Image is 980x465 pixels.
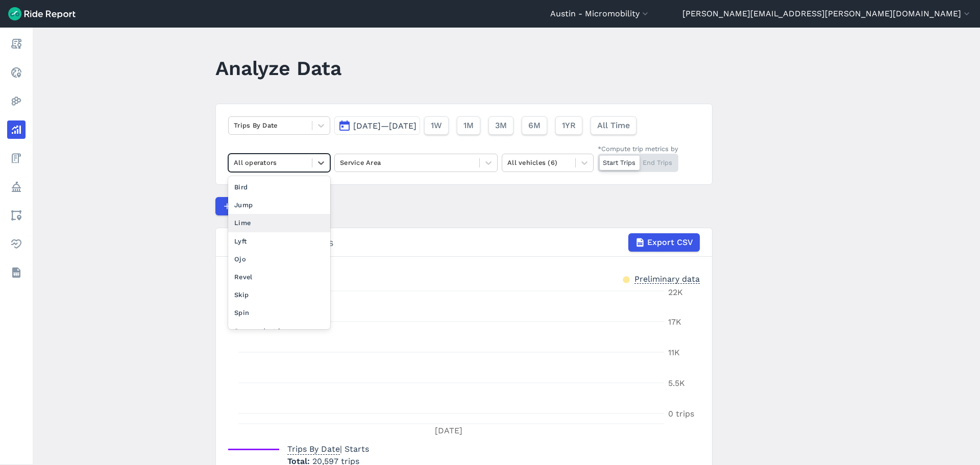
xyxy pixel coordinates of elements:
button: All Time [591,116,636,135]
span: | Starts [287,444,369,454]
img: Ride Report [8,7,76,20]
a: Report [7,35,26,53]
span: Export CSV [647,236,693,249]
a: Areas [7,206,26,225]
span: 6M [528,119,541,132]
tspan: 0 trips [668,409,694,419]
button: [DATE]—[DATE] [334,116,420,135]
a: Fees [7,149,26,167]
button: [PERSON_NAME][EMAIL_ADDRESS][PERSON_NAME][DOMAIN_NAME] [682,8,972,20]
a: Heatmaps [7,92,26,110]
tspan: 17K [668,317,681,327]
span: 1YR [562,119,576,132]
a: Realtime [7,63,26,82]
span: All Time [597,119,630,132]
tspan: 11K [668,348,680,357]
button: Compare Metrics [215,197,309,215]
tspan: 22K [668,287,683,297]
button: 1M [457,116,480,135]
span: [DATE]—[DATE] [353,121,416,131]
button: 6M [522,116,547,135]
div: Lime [228,214,330,232]
div: Preliminary data [634,273,700,284]
div: Lyft [228,232,330,250]
div: Ojo [228,250,330,268]
a: Datasets [7,263,26,282]
div: Spin [228,304,330,322]
button: 3M [488,116,513,135]
div: Superpedestrian [228,322,330,340]
h1: Analyze Data [215,54,341,82]
button: 1YR [555,116,582,135]
span: 1M [463,119,474,132]
div: Skip [228,286,330,304]
div: Bird [228,178,330,196]
span: 3M [495,119,507,132]
div: *Compute trip metrics by [598,144,678,154]
span: Trips By Date [287,441,340,455]
a: Analyze [7,120,26,139]
a: Health [7,235,26,253]
div: Jump [228,196,330,214]
button: 1W [424,116,449,135]
div: Trips By Date | Starts [228,233,700,252]
button: Export CSV [628,233,700,252]
tspan: [DATE] [435,426,462,435]
span: 1W [431,119,442,132]
tspan: 5.5K [668,378,685,388]
div: Revel [228,268,330,286]
a: Policy [7,178,26,196]
button: Austin - Micromobility [550,8,650,20]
